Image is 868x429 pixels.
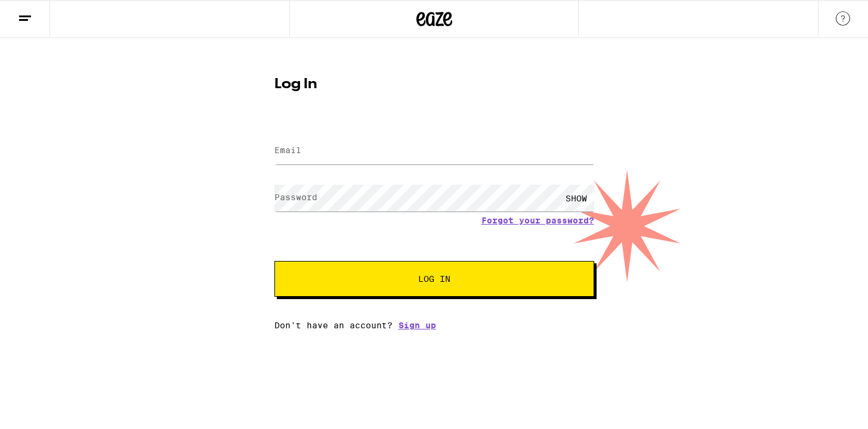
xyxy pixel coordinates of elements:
div: SHOW [558,185,594,212]
h1: Log In [274,77,594,92]
label: Email [274,145,301,155]
input: Email [274,138,594,164]
a: Sign up [399,321,436,330]
span: Log In [418,275,450,283]
div: Don't have an account? [274,321,594,330]
a: Forgot your password? [481,216,594,225]
button: Log In [274,261,594,297]
label: Password [274,192,317,202]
